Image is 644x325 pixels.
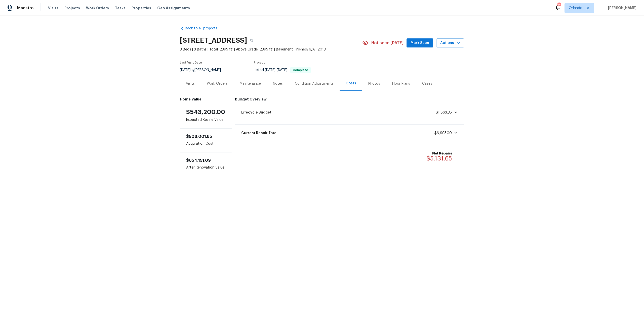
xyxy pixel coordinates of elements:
[180,26,228,31] a: Back to all projects
[86,6,109,11] span: Work Orders
[265,68,275,72] span: [DATE]
[180,104,232,129] div: Expected Resale Value
[265,68,287,72] span: -
[180,129,232,152] div: Acquisition Cost
[186,109,225,115] span: $543,200.00
[17,6,34,11] span: Maestro
[295,81,334,86] div: Condition Adjustments
[557,3,561,8] div: 22
[180,152,232,176] div: After Renovation Value
[254,68,311,72] span: Listed
[291,69,310,72] span: Complete
[569,6,582,11] span: Orlando
[180,97,232,101] h6: Home Value
[368,81,380,86] div: Photos
[392,81,410,86] div: Floor Plans
[436,38,464,48] button: Actions
[440,40,460,46] span: Actions
[180,47,362,52] span: 3 Beds | 3 Baths | Total: 2395 ft² | Above Grade: 2395 ft² | Basement Finished: N/A | 2013
[186,135,212,139] span: $508,001.65
[235,97,464,101] h6: Budget Overview
[371,40,404,45] span: Not seen [DATE]
[207,81,228,86] div: Work Orders
[48,6,58,11] span: Visits
[273,81,283,86] div: Notes
[180,38,247,43] h2: [STREET_ADDRESS]
[240,81,261,86] div: Maintenance
[426,151,452,156] b: Net Repairs
[407,38,433,48] button: Mark Seen
[346,81,356,86] div: Costs
[157,6,190,11] span: Geo Assignments
[436,111,452,114] span: $1,863.35
[180,61,202,64] span: Last Visit Date
[277,68,287,72] span: [DATE]
[411,40,429,46] span: Mark Seen
[254,61,265,64] span: Project
[186,158,211,162] span: $654,151.09
[426,155,452,161] span: $5,131.65
[180,67,227,73] div: by [PERSON_NAME]
[115,6,126,10] span: Tasks
[186,81,195,86] div: Visits
[64,6,80,11] span: Projects
[606,6,636,11] span: [PERSON_NAME]
[241,110,271,115] span: Lifecycle Budget
[247,36,256,45] button: Copy Address
[180,68,190,72] span: [DATE]
[434,131,452,135] span: $6,995.00
[241,131,277,136] span: Current Repair Total
[132,6,151,11] span: Properties
[422,81,432,86] div: Cases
